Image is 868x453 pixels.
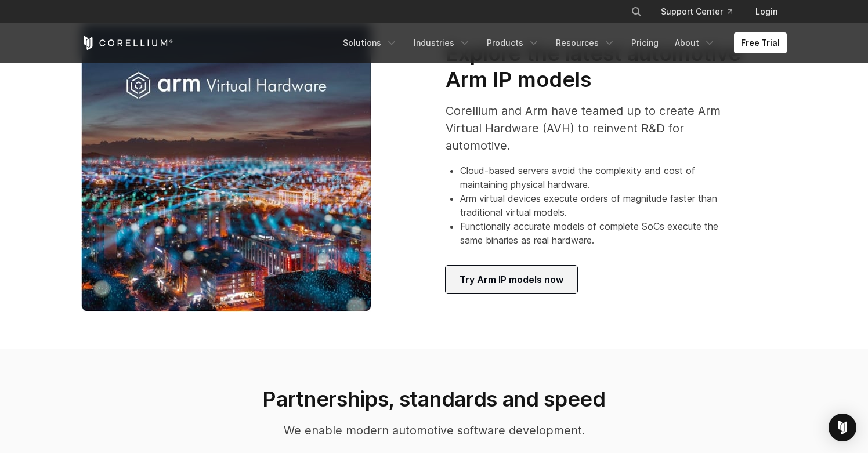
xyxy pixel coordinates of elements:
[407,32,478,53] a: Industries
[446,104,721,153] span: Corellium and Arm have teamed up to create Arm Virtual Hardware (AVH) to reinvent R&D for automot...
[624,32,666,53] a: Pricing
[549,32,622,53] a: Resources
[829,414,856,441] div: Open Intercom Messenger
[460,191,743,219] li: Arm virtual devices execute orders of magnitude faster than traditional virtual models.
[460,273,563,287] span: Try Arm IP models now
[652,1,742,22] a: Support Center
[480,32,547,53] a: Products
[746,1,787,22] a: Login
[446,266,577,293] a: Try Arm IP models now
[460,164,743,191] li: Cloud-based servers avoid the complexity and cost of maintaining physical hardware.
[617,1,787,22] div: Navigation Menu
[446,41,743,93] h3: Explore the latest automotive Arm IP models
[142,422,726,439] p: We enable modern automotive software development.
[142,386,726,412] h2: Partnerships, standards and speed
[460,219,743,247] li: Functionally accurate models of complete SoCs execute the same binaries as real hardware.
[626,1,647,22] button: Search
[336,32,404,53] a: Solutions
[734,32,787,53] a: Free Trial
[81,36,173,50] a: Corellium Home
[668,32,722,53] a: About
[81,22,371,312] img: Arm Virtual Hardware image 1
[336,32,787,53] div: Navigation Menu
